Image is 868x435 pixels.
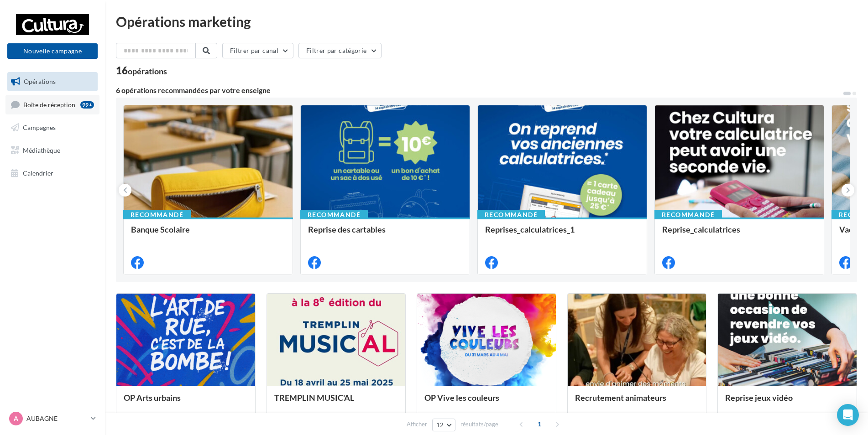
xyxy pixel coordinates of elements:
[5,164,99,183] a: Calendrier
[407,420,427,429] span: Afficher
[485,224,575,234] span: Reprises_calculatrices_1
[654,210,722,220] div: Recommandé
[222,43,293,58] button: Filtrer par canal
[131,224,190,234] span: Banque Scolaire
[26,414,87,423] p: AUBAGNE
[5,141,99,160] a: Médiathèque
[436,421,444,429] span: 12
[5,95,99,114] a: Boîte de réception99+
[23,124,56,131] span: Campagnes
[80,101,94,109] div: 99+
[725,393,793,403] span: Reprise jeux vidéo
[424,393,499,403] span: OP Vive les couleurs
[837,404,859,426] div: Open Intercom Messenger
[128,67,167,75] div: opérations
[116,15,857,28] div: Opérations marketing
[7,410,98,427] a: A AUBAGNE
[5,118,99,137] a: Campagnes
[24,78,56,85] span: Opérations
[460,420,498,429] span: résultats/page
[662,224,740,234] span: Reprise_calculatrices
[123,210,191,220] div: Recommandé
[23,146,60,154] span: Médiathèque
[14,414,18,423] span: A
[477,210,545,220] div: Recommandé
[308,224,386,234] span: Reprise des cartables
[23,169,53,176] span: Calendrier
[116,87,842,94] div: 6 opérations recommandées par votre enseigne
[298,43,382,58] button: Filtrer par catégorie
[432,419,455,431] button: 12
[575,393,666,403] span: Recrutement animateurs
[124,393,181,403] span: OP Arts urbains
[23,100,75,108] span: Boîte de réception
[300,210,368,220] div: Recommandé
[274,393,354,403] span: TREMPLIN MUSIC'AL
[5,72,99,91] a: Opérations
[532,417,547,431] span: 1
[116,66,167,76] div: 16
[7,43,98,59] button: Nouvelle campagne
